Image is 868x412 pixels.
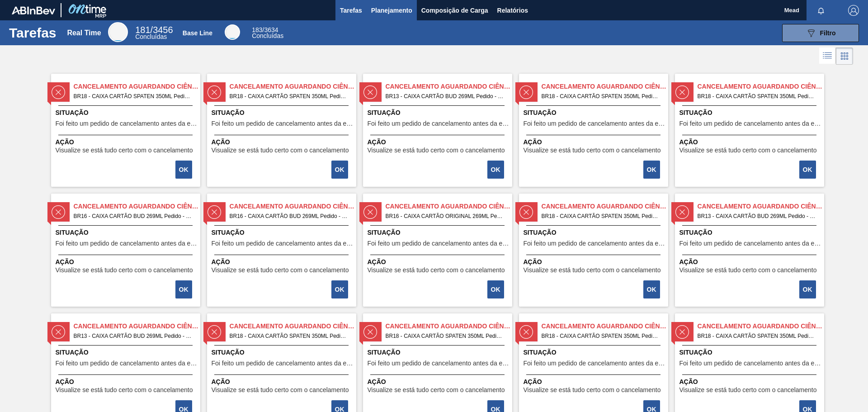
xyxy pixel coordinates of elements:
span: Visualize se está tudo certo com o cancelamento [56,387,193,393]
span: Situação [524,228,666,237]
img: status [208,205,221,219]
img: status [363,85,377,99]
img: status [519,325,533,339]
span: BR16 - CAIXA CARTÃO BUD 269ML Pedido - 1601103 [230,211,349,221]
span: Foi feito um pedido de cancelamento antes da etapa de aguardando faturamento [524,120,666,127]
span: Visualize se está tudo certo com o cancelamento [368,147,505,154]
span: Cancelamento aguardando ciência [698,322,824,331]
span: Situação [679,228,822,237]
span: Foi feito um pedido de cancelamento antes da etapa de aguardando faturamento [679,360,822,367]
span: Foi feito um pedido de cancelamento antes da etapa de aguardando faturamento [524,360,666,367]
span: Visualize se está tudo certo com o cancelamento [56,267,193,274]
div: Completar tarefa: 29975121 [176,279,193,299]
div: Completar tarefa: 29974875 [332,160,349,180]
button: OK [331,161,348,179]
span: Cancelamento aguardando ciência [386,82,512,91]
span: BR13 - CAIXA CARTÃO BUD 269ML Pedido - 1594700 [698,211,817,221]
span: BR18 - CAIXA CARTÃO SPATEN 350ML Pedido - 1601120 [698,91,817,101]
span: Ação [212,257,354,267]
span: Foi feito um pedido de cancelamento antes da etapa de aguardando faturamento [56,120,198,127]
span: Ação [679,257,822,267]
button: OK [331,280,348,298]
button: Notificações [807,4,835,17]
span: Cancelamento aguardando ciência [542,202,668,211]
span: BR18 - CAIXA CARTÃO SPATEN 350ML Pedido - 1601129 [542,211,661,221]
span: BR18 - CAIXA CARTÃO SPATEN 350ML Pedido - 1583974 [74,91,193,101]
span: Cancelamento aguardando ciência [542,322,668,331]
img: status [675,205,689,219]
span: Concluídas [252,32,283,39]
span: Foi feito um pedido de cancelamento antes da etapa de aguardando faturamento [679,120,822,127]
span: Concluídas [135,33,167,40]
span: Ação [524,137,666,147]
span: / 3634 [252,26,278,33]
span: Situação [679,348,822,357]
span: Ação [368,137,510,147]
button: OK [643,161,660,179]
div: Base Line [252,27,283,39]
img: status [52,205,65,219]
span: BR18 - CAIXA CARTÃO SPATEN 350ML Pedido - 1588961 [230,331,349,341]
div: Completar tarefa: 29975596 [332,279,349,299]
span: Ação [524,377,666,387]
span: Visualize se está tudo certo com o cancelamento [368,267,505,274]
div: Completar tarefa: 29976674 [644,279,661,299]
span: Situação [212,228,354,237]
img: status [363,325,377,339]
span: Cancelamento aguardando ciência [698,202,824,211]
span: Situação [56,108,198,118]
span: Situação [368,348,510,357]
button: OK [799,280,816,298]
div: Real Time [108,22,128,42]
button: OK [175,161,192,179]
span: Cancelamento aguardando ciência [74,322,200,331]
div: Completar tarefa: 29974876 [488,160,505,180]
span: Visualize se está tudo certo com o cancelamento [524,147,661,154]
span: Foi feito um pedido de cancelamento antes da etapa de aguardando faturamento [56,360,198,367]
span: Situação [212,108,354,118]
span: Situação [56,228,198,237]
span: BR13 - CAIXA CARTÃO BUD 269ML Pedido - 1600121 [74,331,193,341]
span: Ação [368,377,510,387]
span: Situação [212,348,354,357]
span: BR18 - CAIXA CARTÃO SPATEN 350ML Pedido - 1601123 [230,91,349,101]
button: OK [799,161,816,179]
span: BR18 - CAIXA CARTÃO SPATEN 350ML Pedido - 1565956 [542,331,661,341]
span: Visualize se está tudo certo com o cancelamento [56,147,193,154]
img: status [208,325,221,339]
h1: Tarefas [9,28,57,38]
span: Visualize se está tudo certo com o cancelamento [679,267,817,274]
span: Cancelamento aguardando ciência [230,82,356,91]
button: Filtro [782,24,859,42]
span: Foi feito um pedido de cancelamento antes da etapa de aguardando faturamento [679,240,822,247]
span: Ação [56,257,198,267]
span: Foi feito um pedido de cancelamento antes da etapa de aguardando faturamento [368,120,510,127]
span: Relatórios [497,5,528,16]
img: status [519,85,533,99]
span: Situação [524,348,666,357]
button: OK [643,280,660,298]
span: Composição de Carga [421,5,488,16]
img: status [363,205,377,219]
span: Situação [524,108,666,118]
span: Visualize se está tudo certo com o cancelamento [368,387,505,393]
span: Filtro [820,29,836,37]
span: Cancelamento aguardando ciência [230,322,356,331]
div: Completar tarefa: 29975119 [644,160,661,180]
span: Ação [368,257,510,267]
span: BR16 - CAIXA CARTÃO ORIGINAL 269ML Pedido - 1603370 [386,211,505,221]
span: Situação [56,348,198,357]
div: Completar tarefa: 29974874 [176,160,193,180]
span: Foi feito um pedido de cancelamento antes da etapa de aguardando faturamento [368,360,510,367]
span: BR18 - CAIXA CARTÃO SPATEN 350ML Pedido - 1583685 [698,331,817,341]
span: Foi feito um pedido de cancelamento antes da etapa de aguardando faturamento [212,120,354,127]
span: Foi feito um pedido de cancelamento antes da etapa de aguardando faturamento [212,360,354,367]
span: Situação [368,228,510,237]
span: Visualize se está tudo certo com o cancelamento [524,387,661,393]
img: status [208,85,221,99]
img: Logout [848,5,859,16]
img: status [52,325,65,339]
span: / 3456 [135,25,173,35]
span: BR13 - CAIXA CARTÃO BUD 269ML Pedido - 1601100 [386,91,505,101]
span: Cancelamento aguardando ciência [386,202,512,211]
